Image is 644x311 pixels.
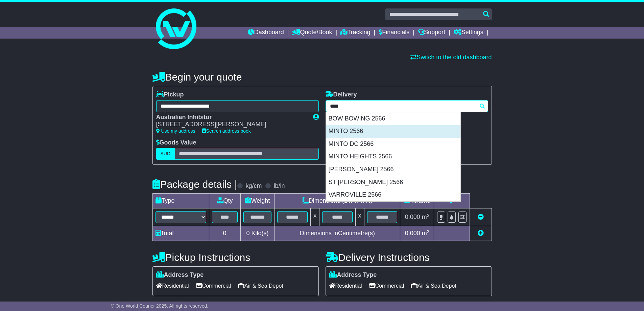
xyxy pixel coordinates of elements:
a: Use my address [156,128,195,134]
td: Total [152,226,209,241]
div: ST [PERSON_NAME] 2566 [326,176,460,189]
span: Residential [329,281,362,291]
span: Residential [156,281,189,291]
sup: 3 [427,229,430,234]
a: Dashboard [248,27,284,39]
div: MINTO HEIGHTS 2566 [326,150,460,163]
h4: Delivery Instructions [326,252,492,263]
label: Pickup [156,91,184,98]
span: m [422,214,430,220]
h4: Package details | [152,179,237,190]
span: © One World Courier 2025. All rights reserved. [111,303,209,309]
div: Australian Inhibitor [156,114,306,121]
div: BOW BOWING 2566 [326,112,460,125]
div: VARROVILLE 2566 [326,188,460,201]
span: Commercial [196,281,231,291]
td: Dimensions in Centimetre(s) [275,226,400,241]
sup: 3 [427,213,430,218]
td: Type [152,194,209,208]
h4: Begin your quote [152,71,492,83]
typeahead: Please provide city [326,100,488,112]
label: kg/cm [245,182,262,190]
td: x [355,208,364,226]
a: Support [418,27,445,39]
span: m [422,230,430,237]
a: Search address book [202,128,251,134]
label: Address Type [329,271,377,279]
label: Address Type [156,271,204,279]
a: Financials [379,27,409,39]
a: Add new item [478,230,484,237]
a: Tracking [340,27,370,39]
td: 0 [209,226,240,241]
label: Goods Value [156,139,196,147]
span: 0.000 [405,230,420,237]
h4: Pickup Instructions [152,252,319,263]
td: Weight [240,194,275,208]
span: Air & Sea Depot [411,281,456,291]
span: Air & Sea Depot [238,281,283,291]
a: Settings [454,27,483,39]
a: Switch to the old dashboard [410,54,492,61]
span: Commercial [369,281,404,291]
td: Dimensions (L x W x H) [275,194,400,208]
label: lb/in [273,182,285,190]
label: AUD [156,148,175,160]
div: [PERSON_NAME] 2566 [326,163,460,176]
span: 0.000 [405,214,420,220]
div: MINTO 2566 [326,125,460,138]
label: Delivery [326,91,357,98]
td: Kilo(s) [240,226,275,241]
a: Quote/Book [292,27,332,39]
a: Remove this item [478,214,484,220]
div: MINTO DC 2566 [326,138,460,151]
span: 0 [246,230,249,237]
td: x [311,208,319,226]
div: [STREET_ADDRESS][PERSON_NAME] [156,121,306,128]
td: Qty [209,194,240,208]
